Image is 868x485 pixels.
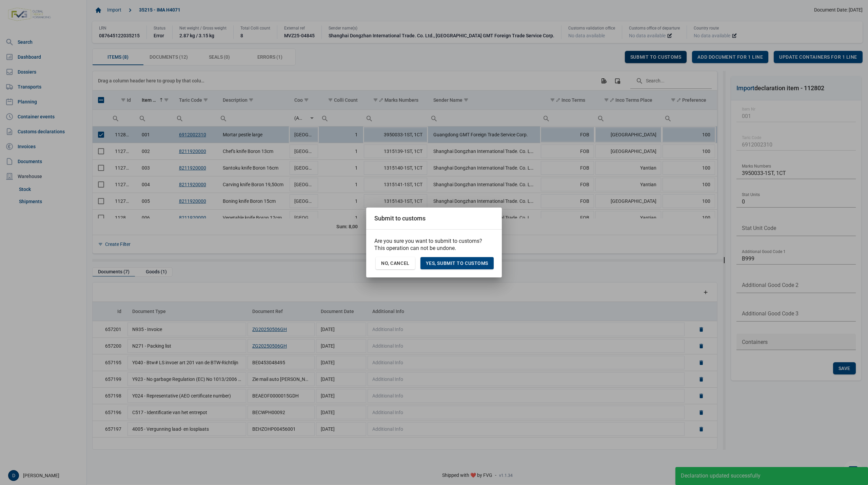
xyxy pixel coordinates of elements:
[426,260,488,266] span: Yes, Submit to customs
[374,214,426,222] div: Submit to customs
[374,238,494,252] p: Are you sure you want to submit to customs? This operation can not be undone.
[381,260,410,266] span: No, Cancel
[420,257,494,269] div: Yes, Submit to customs
[376,257,415,269] div: No, Cancel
